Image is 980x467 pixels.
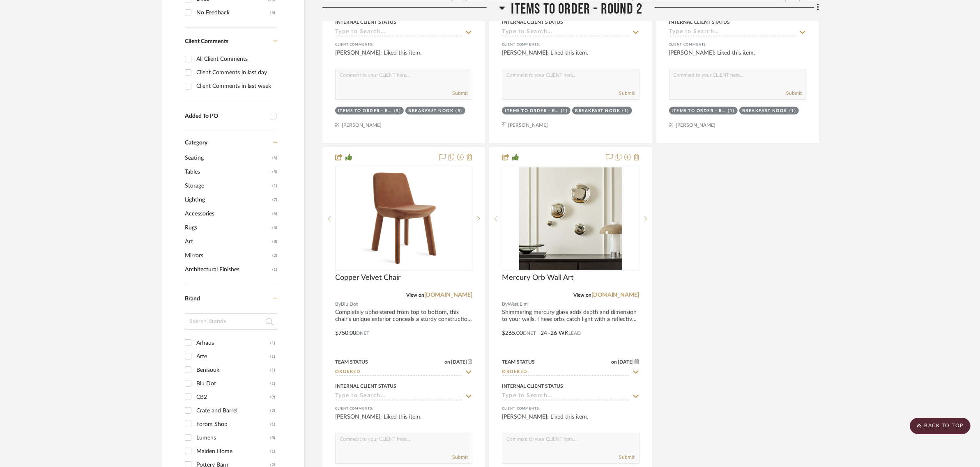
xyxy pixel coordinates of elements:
[185,314,277,330] input: Search Brands
[185,193,270,207] span: Lighting
[502,18,563,26] div: Internal Client Status
[270,445,275,458] div: (1)
[335,358,368,366] div: Team Status
[185,235,270,249] span: Art
[272,151,277,165] span: (6)
[335,300,341,308] span: By
[394,108,401,114] div: (5)
[335,29,462,37] input: Type to Search…
[910,418,971,434] scroll-to-top-button: BACK TO TOP
[272,249,277,262] span: (2)
[270,337,275,350] div: (1)
[619,89,635,97] button: Submit
[185,179,270,193] span: Storage
[789,108,796,114] div: (1)
[335,369,462,376] input: Type to Search…
[196,445,270,458] div: Maiden Home
[185,221,270,235] span: Rugs
[672,108,726,114] div: Items to order - Round 2
[185,140,207,147] span: Category
[270,418,275,431] div: (1)
[502,369,629,376] input: Type to Search…
[335,393,462,401] input: Type to Search…
[196,364,270,377] div: Benisouk
[185,113,266,120] div: Added To PO
[669,18,730,26] div: Internal Client Status
[502,29,629,37] input: Type to Search…
[270,350,275,363] div: (1)
[196,391,270,404] div: CB2
[508,300,528,308] span: West Elm
[406,293,424,298] span: View on
[270,404,275,417] div: (2)
[185,296,200,302] span: Brand
[272,179,277,192] span: (1)
[196,404,270,417] div: Crate and Barrel
[575,108,620,114] div: Breakfast Nook
[196,350,270,363] div: Arte
[270,431,275,444] div: (3)
[455,108,462,114] div: (5)
[502,413,639,429] div: [PERSON_NAME]: Liked this item.
[502,382,563,390] div: Internal Client Status
[573,293,591,298] span: View on
[272,207,277,220] span: (6)
[502,393,629,401] input: Type to Search…
[352,167,455,270] img: Copper Velvet Chair
[338,108,392,114] div: Items to order - Round 2
[561,108,568,114] div: (1)
[185,39,228,44] span: Client Comments
[669,29,796,37] input: Type to Search…
[196,337,270,350] div: Arhaus
[591,292,640,298] a: [DOMAIN_NAME]
[742,108,787,114] div: Breakfast Nook
[272,221,277,234] span: (5)
[502,273,573,282] span: Mercury Orb Wall Art
[196,66,275,79] div: Client Comments in last day
[786,89,802,97] button: Submit
[502,300,508,308] span: By
[196,418,270,431] div: Forom Shop
[272,193,277,206] span: (7)
[335,273,401,282] span: Copper Velvet Chair
[185,151,270,165] span: Seating
[452,89,468,97] button: Submit
[505,108,559,114] div: Items to order - Round 2
[341,300,358,308] span: Blu Dot
[450,359,468,365] span: [DATE]
[270,364,275,377] div: (1)
[452,453,468,461] button: Submit
[185,263,270,277] span: Architectural Finishes
[270,377,275,390] div: (1)
[335,49,472,65] div: [PERSON_NAME]: Liked this item.
[619,453,635,461] button: Submit
[611,359,617,364] span: on
[272,263,277,276] span: (1)
[502,358,535,366] div: Team Status
[617,359,635,365] span: [DATE]
[335,18,396,26] div: Internal Client Status
[622,108,629,114] div: (1)
[196,377,270,390] div: Blu Dot
[669,49,806,65] div: [PERSON_NAME]: Liked this item.
[270,6,275,19] div: (5)
[270,391,275,404] div: (9)
[185,249,270,263] span: Mirrors
[519,167,622,270] img: Mercury Orb Wall Art
[408,108,453,114] div: Breakfast Nook
[728,108,735,114] div: (1)
[196,80,275,93] div: Client Comments in last week
[335,382,396,390] div: Internal Client Status
[185,165,270,179] span: Tables
[185,207,270,221] span: Accessories
[196,6,270,19] div: No Feedback
[335,413,472,429] div: [PERSON_NAME]: Liked this item.
[424,292,472,298] a: [DOMAIN_NAME]
[196,431,270,444] div: Lumens
[196,53,275,66] div: All Client Comments
[502,49,639,65] div: [PERSON_NAME]: Liked this item.
[272,235,277,248] span: (3)
[444,359,450,364] span: on
[272,165,277,179] span: (5)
